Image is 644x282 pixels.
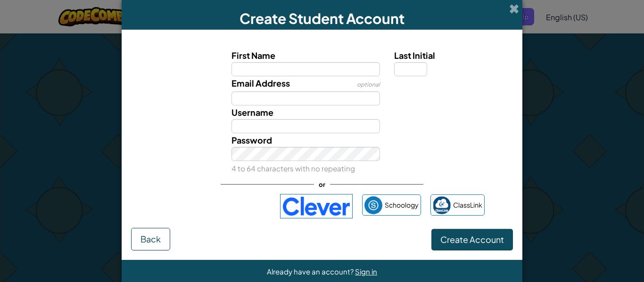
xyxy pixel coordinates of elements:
iframe: Sign in with Google Button [155,196,275,217]
small: 4 to 64 characters with no repeating [231,164,355,173]
img: clever-logo-blue.png [280,194,353,218]
span: Schoology [385,198,419,212]
span: Already have an account? [267,267,355,276]
span: or [314,177,330,191]
span: Password [231,135,272,145]
button: Back [131,228,170,250]
img: classlink-logo-small.png [433,196,451,214]
span: optional [357,81,380,88]
button: Create Account [431,229,513,250]
span: Username [231,107,273,118]
a: Sign in [355,267,377,276]
span: Last Initial [394,50,435,61]
span: Create Account [440,234,504,245]
span: Email Address [231,78,290,89]
span: First Name [231,50,275,61]
span: ClassLink [453,198,482,212]
img: schoology.png [364,196,382,214]
span: Create Student Account [239,9,405,27]
span: Back [140,234,161,244]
